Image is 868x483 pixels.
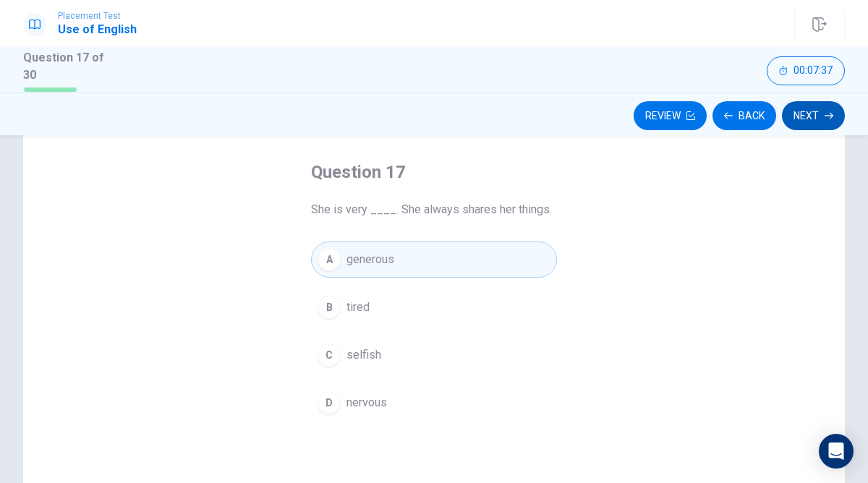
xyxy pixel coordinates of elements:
h4: Question 17 [311,161,557,184]
h1: Use of English [58,21,137,38]
span: nervous [346,394,387,411]
div: D [318,391,341,414]
span: selfish [346,346,381,364]
span: She is very ____. She always shares her things. [311,201,557,218]
div: C [318,343,341,367]
button: Dnervous [311,385,557,421]
div: A [318,248,341,271]
button: Cselfish [311,337,557,373]
div: Open Intercom Messenger [819,434,854,469]
button: Btired [311,289,557,325]
button: Back [712,101,776,130]
button: Review [634,101,707,130]
span: generous [346,251,394,268]
button: Agenerous [311,241,557,278]
span: Placement Test [58,11,137,21]
span: 00:07:37 [793,65,833,77]
span: tired [346,299,370,316]
button: 00:07:37 [767,56,845,85]
button: Next [782,101,845,130]
h1: Question 17 of 30 [23,49,116,84]
div: B [318,296,341,319]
